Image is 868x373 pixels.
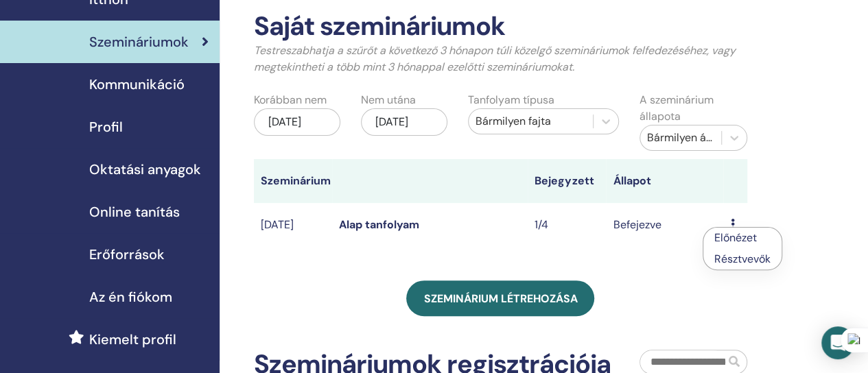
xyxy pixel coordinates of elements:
div: Open Intercom Messenger [821,326,854,359]
span: Szeminárium létrehozása [423,291,577,306]
span: Oktatási anyagok [89,159,201,180]
td: Befejezve [606,203,723,248]
th: Állapot [606,159,723,203]
a: Alap tanfolyam [339,217,419,232]
span: Profil [89,117,123,137]
th: Bejegyzett [528,159,606,203]
span: Szemináriumok [89,32,189,52]
a: Előnézet [714,230,757,245]
div: Bármilyen állapot [647,130,714,146]
div: [DATE] [254,108,340,136]
span: Kommunikáció [89,74,185,95]
a: Résztvevők [714,252,771,266]
td: [DATE] [254,203,332,248]
span: Online tanítás [89,202,180,222]
label: Nem utána [361,92,416,108]
label: Tanfolyam típusa [468,92,554,108]
label: A szeminárium állapota [640,92,747,125]
a: Szeminárium létrehozása [406,280,594,316]
label: Korábban nem [254,92,327,108]
p: Testreszabhatja a szűrőt a következő 3 hónapon túli közelgő szemináriumok felfedezéséhez, vagy me... [254,43,747,75]
span: Az én fiókom [89,287,172,307]
td: 1/4 [528,203,606,248]
h2: Saját szemináriumok [254,11,747,43]
div: [DATE] [361,108,447,136]
th: Szeminárium [254,159,332,203]
span: Erőforrások [89,244,165,265]
span: Kiemelt profil [89,329,176,350]
div: Bármilyen fajta [476,113,586,130]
